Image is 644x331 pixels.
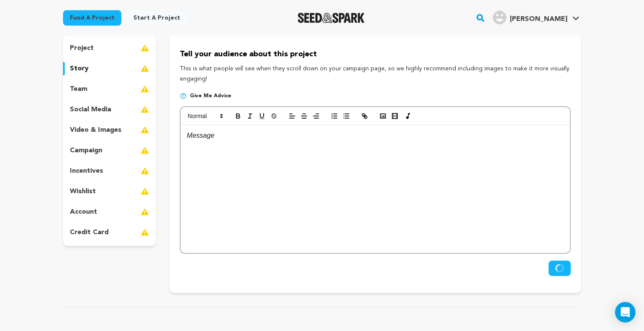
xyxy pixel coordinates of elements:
[491,9,581,27] span: Smith E.'s Profile
[141,105,149,115] img: warning-full.svg
[70,64,89,74] p: story
[141,166,149,176] img: warning-full.svg
[63,10,121,26] a: Fund a project
[141,207,149,217] img: warning-full.svg
[70,166,103,176] p: incentives
[63,82,156,96] button: team
[615,302,635,322] div: Open Intercom Messenger
[63,123,156,137] button: video & images
[70,125,121,135] p: video & images
[190,93,231,99] span: Give me advice
[70,105,111,115] p: social media
[141,43,149,53] img: warning-full.svg
[510,16,567,23] span: [PERSON_NAME]
[70,207,97,217] p: account
[70,227,109,238] p: credit card
[63,41,156,55] button: project
[63,144,156,157] button: campaign
[70,43,94,53] p: project
[141,186,149,197] img: warning-full.svg
[298,13,365,23] img: Seed&Spark Logo Dark Mode
[141,227,149,238] img: warning-full.svg
[141,64,149,74] img: warning-full.svg
[63,62,156,75] button: story
[63,226,156,239] button: credit card
[180,93,187,99] img: help-circle.svg
[141,145,149,156] img: warning-full.svg
[491,9,581,24] a: Smith E.'s Profile
[141,125,149,135] img: warning-full.svg
[126,10,187,26] a: Start a project
[298,13,365,23] a: Seed&Spark Homepage
[63,164,156,178] button: incentives
[70,186,96,197] p: wishlist
[70,84,87,94] p: team
[70,145,102,156] p: campaign
[63,185,156,198] button: wishlist
[493,11,567,24] div: Smith E.'s Profile
[141,84,149,94] img: warning-full.svg
[63,103,156,116] button: social media
[493,11,506,24] img: user.png
[180,48,571,61] p: Tell your audience about this project
[63,205,156,219] button: account
[180,64,571,84] p: This is what people will see when they scroll down on your campaign page, so we highly recommend ...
